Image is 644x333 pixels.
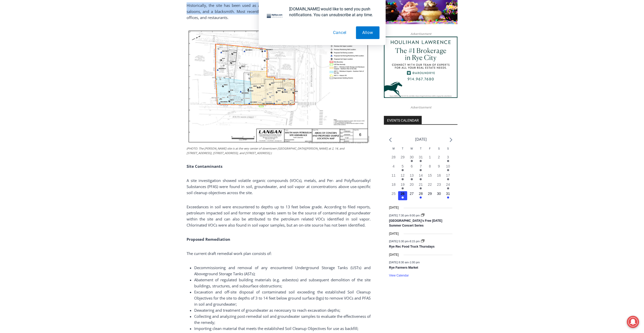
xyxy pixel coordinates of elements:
[389,155,398,164] button: 28
[447,155,449,159] time: 3
[194,326,358,331] span: Importing clean material that meets the established Soil Cleanup Objectives for use as backfill;
[389,245,434,249] a: Rye Rec Food Truck Thursdays
[416,147,425,155] div: Thursday
[398,155,407,164] button: 29
[402,164,404,168] time: 5
[420,169,422,171] em: Has events
[389,252,399,257] time: [DATE]
[401,155,405,159] time: 29
[434,182,443,191] button: 23
[429,164,431,168] time: 8
[391,173,395,177] time: 11
[356,26,379,39] button: Allow
[194,308,340,313] span: Dewatering and treatment of groundwater as necessary to reach excavation depths;
[425,147,434,155] div: Friday
[428,173,432,177] time: 15
[425,155,434,164] button: 1
[438,147,440,150] span: S
[443,164,453,173] button: 10 Has events
[398,173,407,182] button: 12 Has events
[420,196,422,198] em: Has events
[447,178,449,180] em: Has events
[384,36,457,98] img: Houlihan Lawrence The #1 Brokerage in Rye City
[0,51,51,63] a: Open Tues. - Sun. [PHONE_NUMBER]
[401,182,405,187] time: 19
[194,265,371,276] span: Decommissioning and removal of any encountered Underground Storage Tanks (USTs) and Aboveground S...
[416,191,425,200] button: 28 Has events
[447,160,449,162] em: Has events
[437,182,441,187] time: 23
[389,173,398,182] button: 11
[187,178,371,195] span: A site investigation showed volatile organic compounds (VOCs), metals, and Per- and Polyfluoroalk...
[391,182,395,187] time: 18
[410,192,414,196] time: 27
[419,155,423,159] time: 31
[410,173,414,177] time: 13
[446,182,450,187] time: 24
[401,192,405,196] time: 26
[391,155,395,159] time: 28
[420,147,421,150] span: T
[416,173,425,182] button: 14 Has events
[447,147,449,150] span: S
[428,192,432,196] time: 29
[398,182,407,191] button: 19 Has events
[428,182,432,187] time: 22
[409,261,420,264] span: 1:00 pm
[438,164,440,168] time: 9
[446,192,450,196] time: 31
[419,173,423,177] time: 14
[407,182,416,191] button: 20
[402,147,403,150] span: T
[389,214,420,217] time: -
[187,251,272,256] span: The current draft remedial work plan consists of:
[443,147,453,155] div: Sunday
[389,274,409,277] a: View Calendar
[187,146,371,155] figcaption: (PHOTO: The [PERSON_NAME] site is at the very center of downtown [GEOGRAPHIC_DATA][PERSON_NAME] a...
[425,182,434,191] button: 22
[194,289,371,307] span: Excavation and off-site disposal of contaminated soil exceeding the established Soil Cleanup Obje...
[285,6,379,18] div: [DOMAIN_NAME] would like to send you push notifications. You can unsubscribe at any time.
[389,191,398,200] button: 25
[401,173,405,177] time: 12
[389,266,418,270] a: Rye Farmers Market
[402,178,404,180] em: Has events
[187,204,371,228] span: Exceedances in soil were encountered to depths up to 13 feet below grade. According to filed repo...
[187,164,222,169] b: Site Contaminants
[447,196,449,198] em: Has events
[389,240,408,243] span: [DATE] 5:30 pm
[389,137,392,142] a: Previous month
[411,160,413,162] em: Has events
[443,173,453,182] button: 17 Has events
[416,155,425,164] button: 31 Has events
[52,32,72,61] div: "clearly one of the favorites in the [GEOGRAPHIC_DATA] neighborhood"
[434,147,443,155] div: Saturday
[409,214,420,217] span: 9:00 pm
[410,147,413,150] span: W
[265,6,285,26] img: notification icon
[425,164,434,173] button: 8
[128,0,240,49] div: "The first chef I interviewed talked about coming to [GEOGRAPHIC_DATA] from [GEOGRAPHIC_DATA] in ...
[420,164,422,168] time: 7
[407,164,416,173] button: 6
[447,169,449,171] em: Has events
[398,147,407,155] div: Tuesday
[411,164,413,168] time: 6
[389,164,398,173] button: 4
[416,182,425,191] button: 21 Has events
[419,182,423,187] time: 21
[407,147,416,155] div: Wednesday
[392,147,394,150] span: M
[384,116,422,124] h2: Events Calendar
[391,192,395,196] time: 25
[447,187,449,189] em: Has events
[429,147,431,150] span: F
[389,261,420,264] time: -
[389,147,398,155] div: Monday
[389,240,420,243] time: -
[402,169,404,171] em: Has events
[389,214,408,217] span: [DATE] 7:30 pm
[420,160,422,162] em: Has events
[187,29,371,145] img: (PHOTO: The brownfield site is at the very center of downtown Port Chester at 2, 14, and 16 South...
